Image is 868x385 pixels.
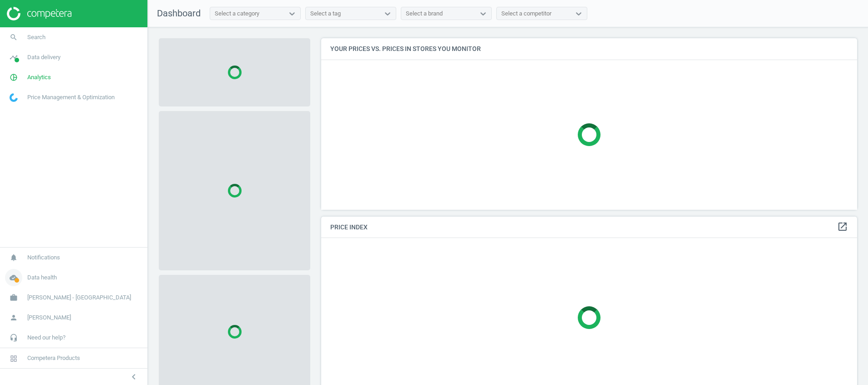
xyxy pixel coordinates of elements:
[27,53,61,61] span: Data delivery
[27,294,131,302] span: [PERSON_NAME] - [GEOGRAPHIC_DATA]
[215,10,259,18] div: Select a category
[128,371,139,382] i: chevron_left
[5,289,22,306] i: work
[406,10,443,18] div: Select a brand
[837,221,848,233] a: open_in_new
[27,73,51,81] span: Analytics
[27,33,45,41] span: Search
[27,334,66,342] span: Need our help?
[5,49,22,66] i: timeline
[5,249,22,266] i: notifications
[501,10,551,18] div: Select a competitor
[27,253,60,262] span: Notifications
[5,29,22,46] i: search
[27,314,71,322] span: [PERSON_NAME]
[7,7,71,20] img: ajHJNr6hYgQAAAAASUVORK5CYII=
[27,354,80,362] span: Competera Products
[5,269,22,286] i: cloud_done
[310,10,341,18] div: Select a tag
[837,221,848,232] i: open_in_new
[27,93,115,101] span: Price Management & Optimization
[5,329,22,346] i: headset_mic
[5,309,22,326] i: person
[5,69,22,86] i: pie_chart_outlined
[321,217,857,238] h4: Price Index
[27,274,57,282] span: Data health
[10,93,18,102] img: wGWNvw8QSZomAAAAABJRU5ErkJggg==
[157,8,201,19] span: Dashboard
[122,371,145,383] button: chevron_left
[321,38,857,60] h4: Your prices vs. prices in stores you monitor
